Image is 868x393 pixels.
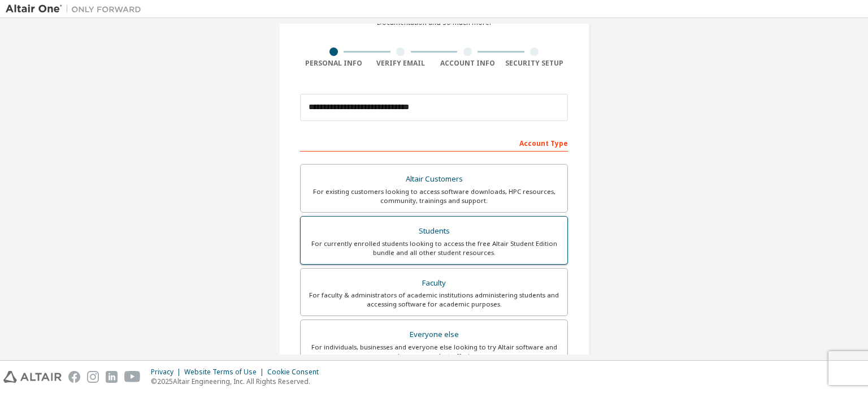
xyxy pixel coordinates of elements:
[307,171,561,187] div: Altair Customers
[434,59,501,68] div: Account Info
[300,59,367,68] div: Personal Info
[267,368,325,377] div: Cookie Consent
[367,59,435,68] div: Verify Email
[300,133,568,152] div: Account Type
[106,371,118,383] img: linkedin.svg
[184,368,267,377] div: Website Terms of Use
[151,377,325,386] p: © 2025 Altair Engineering, Inc. All Rights Reserved.
[307,187,561,205] div: For existing customers looking to access software downloads, HPC resources, community, trainings ...
[151,368,184,377] div: Privacy
[87,371,99,383] img: instagram.svg
[501,59,568,68] div: Security Setup
[68,371,80,383] img: facebook.svg
[307,291,561,309] div: For faculty & administrators of academic institutions administering students and accessing softwa...
[307,343,561,361] div: For individuals, businesses and everyone else looking to try Altair software and explore our prod...
[307,239,561,257] div: For currently enrolled students looking to access the free Altair Student Edition bundle and all ...
[307,327,561,343] div: Everyone else
[307,223,561,239] div: Students
[307,275,561,291] div: Faculty
[6,3,147,15] img: Altair One
[3,371,62,383] img: altair_logo.svg
[124,371,141,383] img: youtube.svg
